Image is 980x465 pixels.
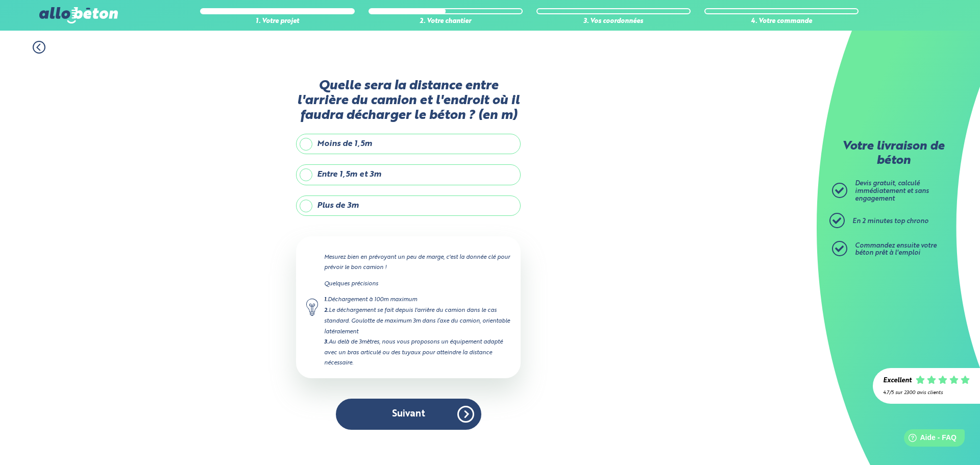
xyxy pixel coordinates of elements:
[883,377,912,385] div: Excellent
[889,425,969,454] iframe: Help widget launcher
[324,337,510,368] div: Au delà de 3mètres, nous vous proposons un équipement adapté avec un bras articulé ou des tuyaux ...
[296,195,521,216] label: Plus de 3m
[855,180,929,202] span: Devis gratuit, calculé immédiatement et sans engagement
[852,218,928,225] span: En 2 minutes top chrono
[324,252,510,273] p: Mesurez bien en prévoyant un peu de marge, c'est la donnée clé pour prévoir le bon camion !
[855,242,937,257] span: Commandez ensuite votre béton prêt à l'emploi
[704,18,859,26] div: 4. Votre commande
[324,339,329,345] strong: 3.
[324,305,510,336] div: Le déchargement se fait depuis l'arrière du camion dans le cas standard. Goulotte de maximum 3m d...
[536,18,691,26] div: 3. Vos coordonnées
[296,79,521,124] label: Quelle sera la distance entre l'arrière du camion et l'endroit où il faudra décharger le béton ? ...
[200,18,354,26] div: 1. Votre projet
[336,399,481,430] button: Suivant
[39,7,118,23] img: allobéton
[883,390,970,396] div: 4.7/5 sur 2300 avis clients
[369,18,523,26] div: 2. Votre chantier
[296,164,521,185] label: Entre 1,5m et 3m
[835,140,952,168] p: Votre livraison de béton
[324,308,329,313] strong: 2.
[296,134,521,154] label: Moins de 1,5m
[324,295,510,305] div: Déchargement à 100m maximum
[324,279,510,289] p: Quelques précisions
[324,297,328,303] strong: 1.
